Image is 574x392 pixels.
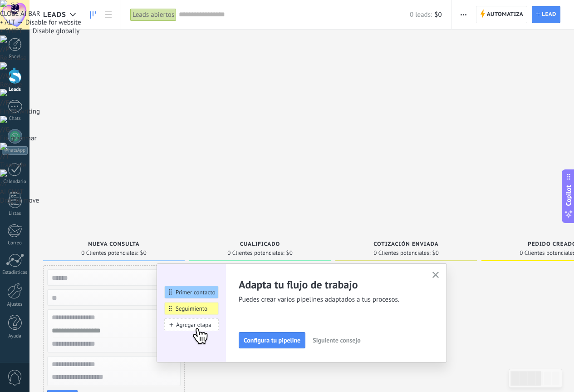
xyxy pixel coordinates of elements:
[239,278,421,292] h2: Adapta tu flujo de trabajo
[432,250,439,256] span: $0
[286,250,293,256] span: $0
[313,337,360,343] span: Siguiente consejo
[239,332,305,348] button: Configura tu pipeline
[227,250,284,256] span: 0 Clientes potenciales:
[81,250,138,256] span: 0 Clientes potenciales:
[2,240,28,246] div: Correo
[194,241,326,249] div: Cualificado
[88,241,139,248] span: Nueva consulta
[240,241,280,248] span: Cualificado
[564,185,573,206] span: Copilot
[373,241,439,248] span: Cotización enviada
[309,333,364,347] button: Siguiente consejo
[373,250,430,256] span: 0 Clientes potenciales:
[48,241,180,249] div: Nueva consulta
[239,295,421,304] span: Puedes crear varios pipelines adaptados a tus procesos.
[2,302,28,308] div: Ajustes
[2,270,28,276] div: Estadísticas
[140,250,147,256] span: $0
[340,241,472,249] div: Cotización enviada
[2,333,28,339] div: Ayuda
[244,337,300,343] span: Configura tu pipeline
[2,211,28,217] div: Listas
